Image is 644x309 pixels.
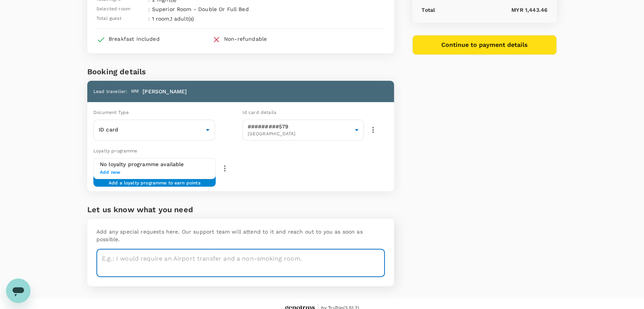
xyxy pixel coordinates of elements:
[100,169,209,176] span: Add new
[242,110,276,115] span: Id card details
[435,6,548,14] p: MYR 1,443.46
[93,148,138,154] span: Loyalty programme
[109,35,160,43] div: Breakfast included
[93,89,127,94] span: Lead traveller :
[96,228,385,243] p: Add any special requests here. Our support team will attend to it and reach out to you as soon as...
[412,35,557,55] button: Continue to payment details
[152,15,297,22] p: 1 room , 1 adult(s)
[242,117,364,143] div: #########579[GEOGRAPHIC_DATA]
[109,179,200,181] span: Add a loyalty programme to earn points
[93,120,215,139] div: ID card
[248,130,352,138] span: [GEOGRAPHIC_DATA]
[248,123,350,130] p: #########579
[148,15,150,22] span: :
[96,15,122,22] span: Total guest
[87,66,394,78] h6: Booking details
[6,279,30,303] iframe: Button to launch messaging window
[224,35,267,43] div: Non-refundable
[93,110,129,115] span: Document Type
[96,5,130,13] span: Selected room
[421,6,435,14] p: Total
[99,126,203,133] p: ID card
[152,5,297,13] p: Superior Room - Double Or Full Bed
[143,88,187,95] p: [PERSON_NAME]
[131,88,139,95] span: MM
[100,160,209,169] h6: No loyalty programme available
[148,5,150,13] span: :
[87,203,394,216] h6: Let us know what you need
